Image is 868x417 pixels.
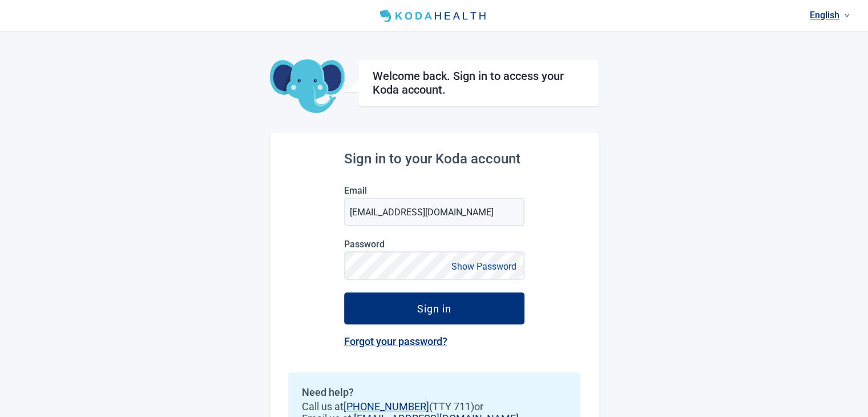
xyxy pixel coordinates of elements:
[270,59,345,114] img: Koda Elephant
[344,400,429,412] a: [PHONE_NUMBER]
[344,292,524,324] button: Sign in
[344,335,447,347] a: Forgot your password?
[844,13,850,18] span: down
[417,303,451,314] div: Sign in
[344,239,524,250] label: Password
[375,7,492,25] img: Koda Health
[448,259,520,274] button: Show Password
[344,185,524,196] label: Email
[373,69,584,97] h1: Welcome back. Sign in to access your Koda account.
[302,400,567,412] span: Call us at (TTY 711) or
[805,6,854,25] a: Current language: English
[344,151,524,167] h2: Sign in to your Koda account
[302,386,567,398] h2: Need help?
